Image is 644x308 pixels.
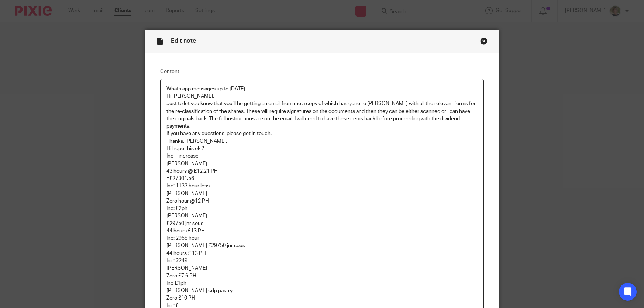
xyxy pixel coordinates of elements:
p: Inc: 1133 hour less [166,182,478,190]
span: Edit note [171,38,196,44]
p: [PERSON_NAME] cdp pastry [166,287,478,294]
p: Inc = increase [166,152,478,160]
p: 44 hours £ 13 PH [166,250,478,257]
p: [PERSON_NAME] [166,212,478,219]
p: Hi hope this ok ? [166,145,478,152]
p: 44 hours £13 PH [166,227,478,235]
p: [PERSON_NAME] [166,190,478,197]
p: If you have any questions, please get in touch. [166,130,478,137]
p: 43 hours @ £12.21 PH [166,167,478,175]
p: Just to let you know that you’ll be getting an email from me a copy of which has gone to [PERSON_... [166,100,478,130]
p: Inc: 2249 [166,257,478,264]
p: Thanks, [PERSON_NAME]. [166,138,478,145]
p: Zero hour @12 PH [166,197,478,205]
p: [PERSON_NAME] [166,160,478,167]
p: £29750 jnr sous [166,220,478,227]
p: [PERSON_NAME] £29750 jnr sous [166,242,478,249]
p: Inc £1ph [166,280,478,287]
p: Hi [PERSON_NAME], [166,93,478,100]
p: Zero £7.6 PH [166,272,478,280]
div: Close this dialog window [480,37,488,45]
p: Zero £10 PH [166,294,478,302]
p: =£27301.56 [166,175,478,182]
p: Whats app messages up to [DATE] [166,85,478,93]
p: Inc: £2ph [166,205,478,212]
label: Content [160,68,484,75]
p: Inc: 2958 hour [166,235,478,242]
p: [PERSON_NAME] [166,264,478,272]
